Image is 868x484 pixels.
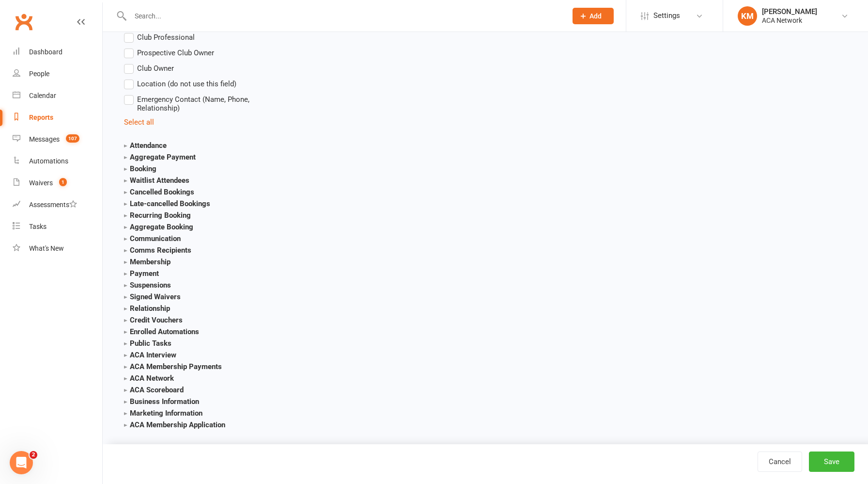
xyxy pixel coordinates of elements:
[59,178,67,186] span: 1
[124,153,196,161] strong: Aggregate Payment
[124,223,193,231] strong: Aggregate Booking
[29,157,68,165] div: Automations
[124,246,191,255] strong: Comms Recipients
[124,374,174,383] strong: ACA Network
[13,85,102,107] a: Calendar
[762,16,817,25] div: ACA Network
[124,234,181,243] strong: Communication
[29,201,77,209] div: Assessments
[124,176,189,185] strong: Waitlist Attendees
[124,118,154,127] a: Select all
[127,9,560,23] input: Search...
[137,94,282,113] span: Emergency Contact (Name, Phone, Relationship)
[13,129,102,150] a: Messages 107
[573,8,614,24] button: Add
[124,351,176,359] strong: ACA Interview
[124,420,225,429] strong: ACA Membership Application
[13,216,102,238] a: Tasks
[13,63,102,85] a: People
[124,292,181,301] strong: Signed Waivers
[29,244,64,252] div: What's New
[13,194,102,216] a: Assessments
[137,47,214,57] span: Prospective Club Owner
[124,199,210,208] strong: Late-cancelled Bookings
[124,281,171,290] strong: Suspensions
[13,150,102,172] a: Automations
[738,6,757,26] div: KM
[124,386,184,394] strong: ACA Scoreboard
[124,304,170,313] strong: Relationship
[29,179,53,187] div: Waivers
[13,41,102,63] a: Dashboard
[124,141,167,150] strong: Attendance
[137,78,236,88] span: Location (do not use this field)
[124,316,183,324] strong: Credit Vouchers
[124,211,191,220] strong: Recurring Booking
[13,107,102,129] a: Reports
[137,32,195,42] span: Club Professional
[809,452,854,472] button: Save
[762,7,817,16] div: [PERSON_NAME]
[29,135,60,143] div: Messages
[124,397,199,406] strong: Business Information
[124,188,194,196] strong: Cancelled Bookings
[66,134,79,143] span: 107
[30,451,37,459] span: 2
[589,12,602,20] span: Add
[29,113,53,121] div: Reports
[124,269,159,278] strong: Payment
[29,48,62,56] div: Dashboard
[124,258,170,266] strong: Membership
[29,92,56,99] div: Calendar
[124,164,156,173] strong: Booking
[653,5,680,27] span: Settings
[29,223,46,230] div: Tasks
[758,452,802,472] a: Cancel
[12,10,36,34] a: Clubworx
[124,362,222,371] strong: ACA Membership Payments
[124,339,171,348] strong: Public Tasks
[29,70,49,78] div: People
[124,409,202,418] strong: Marketing Information
[13,238,102,259] a: What's New
[124,327,199,336] strong: Enrolled Automations
[13,172,102,194] a: Waivers 1
[10,451,33,474] iframe: Intercom live chat
[137,63,174,73] span: Club Owner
